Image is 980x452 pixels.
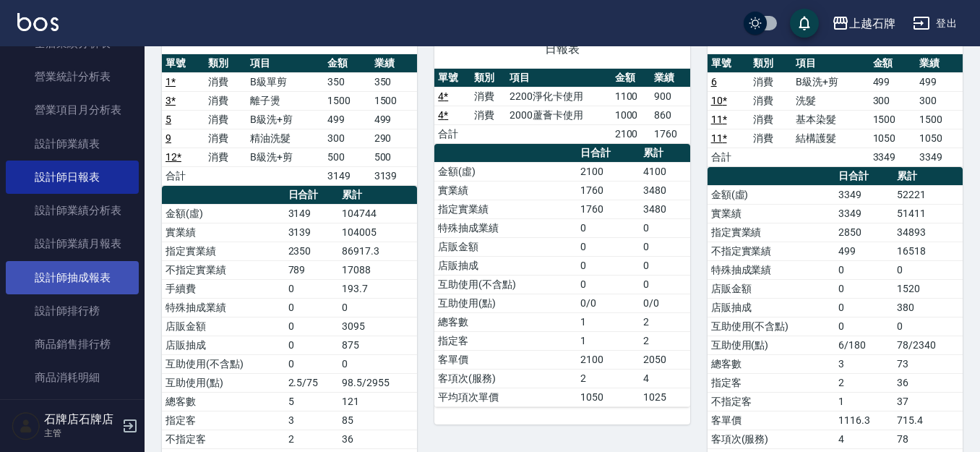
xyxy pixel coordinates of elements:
td: 基本染髮 [792,110,869,129]
td: 3349 [869,148,916,166]
td: 客單價 [708,411,835,430]
td: 指定客 [708,373,835,392]
td: 特殊抽成業績 [162,298,285,317]
h5: 石牌店石牌店 [44,412,118,427]
td: 104744 [338,204,417,223]
th: 日合計 [835,167,893,186]
td: 店販抽成 [434,256,577,275]
td: 指定實業績 [708,223,835,242]
td: 不指定實業績 [162,260,285,279]
td: 2 [285,430,339,448]
td: 店販抽成 [708,298,835,317]
td: 73 [893,354,963,373]
td: 2000蘆薈卡使用 [506,106,611,124]
td: 3 [285,411,339,430]
a: 設計師業績表 [6,127,139,161]
th: 類別 [749,54,792,73]
td: 客項次(服務) [708,430,835,448]
td: 3139 [285,223,339,242]
a: 商品消耗明細 [6,361,139,394]
td: 3139 [371,166,418,185]
table: a dense table [162,54,417,186]
td: 0 [577,237,640,256]
th: 累計 [338,186,417,205]
td: 1760 [577,181,640,200]
td: 3349 [835,185,893,204]
th: 日合計 [577,144,640,163]
td: 350 [324,72,371,91]
td: 2100 [577,350,640,369]
td: 17088 [338,260,417,279]
td: 互助使用(點) [434,294,577,312]
td: 總客數 [162,392,285,411]
td: 500 [371,148,418,166]
td: 78/2340 [893,336,963,354]
td: 1 [835,392,893,411]
td: 1050 [916,129,963,148]
th: 累計 [640,144,690,163]
a: 設計師日報表 [6,161,139,194]
td: 3095 [338,317,417,336]
table: a dense table [708,54,963,167]
td: 85 [338,411,417,430]
td: 860 [650,106,690,124]
td: 合計 [434,124,470,143]
td: 消費 [749,129,792,148]
td: 3480 [640,200,690,218]
td: 2100 [611,124,651,143]
td: 37 [893,392,963,411]
td: 不指定客 [162,430,285,448]
td: 0 [285,279,339,298]
td: 0 [640,218,690,237]
td: 店販金額 [434,237,577,256]
td: 0/0 [577,294,640,312]
td: 0 [577,218,640,237]
td: 1520 [893,279,963,298]
a: 服務扣項明細表 [6,395,139,428]
td: 2200淨化卡使用 [506,87,611,106]
td: 380 [893,298,963,317]
td: 300 [869,91,916,110]
td: 499 [916,72,963,91]
td: 1 [577,331,640,350]
td: 0 [835,279,893,298]
table: a dense table [434,69,689,144]
td: 消費 [470,106,506,124]
td: 0 [577,275,640,294]
p: 主管 [44,427,118,440]
td: 1 [577,312,640,331]
td: B級洗+剪 [246,148,323,166]
td: 指定客 [434,331,577,350]
th: 日合計 [285,186,339,205]
td: 店販金額 [708,279,835,298]
td: 總客數 [434,312,577,331]
td: 0 [835,298,893,317]
td: 不指定客 [708,392,835,411]
td: 0 [835,260,893,279]
td: 0 [893,260,963,279]
td: 消費 [205,110,247,129]
td: 消費 [470,87,506,106]
img: Logo [17,13,59,31]
td: 特殊抽成業績 [708,260,835,279]
td: B級洗+剪 [246,110,323,129]
td: 指定實業績 [162,242,285,260]
td: 300 [916,91,963,110]
td: 消費 [749,110,792,129]
a: 設計師排行榜 [6,294,139,328]
td: 0 [338,354,417,373]
td: 34893 [893,223,963,242]
td: 互助使用(不含點) [162,354,285,373]
td: 實業績 [434,181,577,200]
td: 499 [324,110,371,129]
th: 業績 [916,54,963,73]
td: 2 [577,369,640,388]
td: 78 [893,430,963,448]
td: 2050 [640,350,690,369]
td: 消費 [205,72,247,91]
td: 0 [835,317,893,336]
a: 設計師業績月報表 [6,227,139,260]
td: 499 [835,242,893,260]
td: 499 [371,110,418,129]
td: 特殊抽成業績 [434,218,577,237]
